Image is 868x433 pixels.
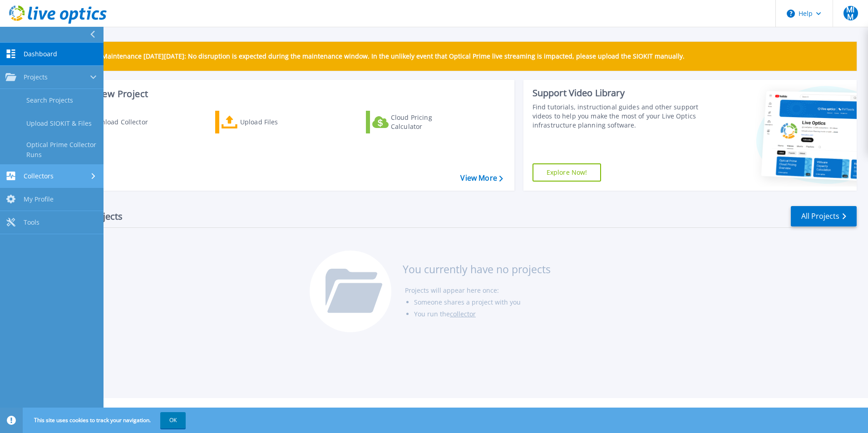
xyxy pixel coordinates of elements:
a: View More [460,174,503,182]
a: Download Collector [64,111,166,133]
a: All Projects [791,206,857,226]
a: Cloud Pricing Calculator [366,111,467,133]
a: Upload Files [215,111,316,133]
li: Projects will appear here once: [405,285,551,296]
a: Explore Now! [533,163,602,182]
span: Collectors [24,172,54,180]
span: Projects [24,73,48,81]
span: Dashboard [24,50,57,58]
li: You run the [414,308,551,320]
span: MIM [843,6,858,20]
h3: You currently have no projects [403,264,551,274]
div: Download Collector [88,113,160,131]
div: Upload Files [240,113,313,131]
a: collector [450,310,476,318]
span: My Profile [24,195,54,203]
div: Support Video Library [533,87,702,99]
button: OK [160,412,186,428]
span: This site uses cookies to track your navigation. [25,412,186,428]
p: Scheduled Maintenance [DATE][DATE]: No disruption is expected during the maintenance window. In t... [68,53,685,60]
span: Tools [24,218,39,226]
li: Someone shares a project with you [414,296,551,308]
div: Find tutorials, instructional guides and other support videos to help you make the most of your L... [533,103,702,130]
h3: Start a New Project [64,89,503,99]
div: Cloud Pricing Calculator [391,113,464,131]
